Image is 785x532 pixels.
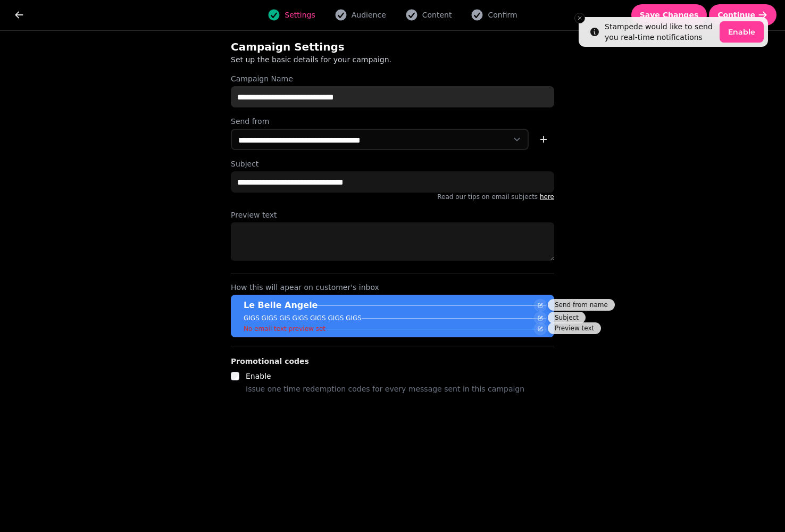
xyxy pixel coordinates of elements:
p: No email text preview set [244,325,325,333]
p: Le Belle Angele [244,299,318,312]
div: Preview text [548,322,601,334]
span: Content [422,10,452,20]
a: here [540,193,554,201]
label: Enable [246,372,271,380]
button: Close toast [574,13,585,23]
label: Subject [231,159,554,169]
span: Settings [285,10,315,20]
label: How this will apear on customer's inbox [231,282,554,293]
span: Audience [352,10,386,20]
div: Send from name [548,299,615,311]
p: Read our tips on email subjects [231,193,554,201]
h2: Campaign Settings [231,39,435,54]
button: go back [9,4,30,26]
label: Preview text [231,210,554,220]
p: Issue one time redemption codes for every message sent in this campaign [246,383,524,395]
label: Send from [231,116,554,127]
button: Enable [720,21,764,43]
p: Set up the basic details for your campaign. [231,54,503,65]
legend: Promotional codes [231,355,309,368]
div: Stampede would like to send you real-time notifications [605,21,715,43]
p: GIGS GIGS GIS GIGS GIGS GIGS GIGS [244,314,362,322]
div: Subject [548,312,586,323]
button: Continue [709,4,776,26]
button: Save Changes [631,4,707,26]
label: Campaign Name [231,73,554,84]
span: Confirm [488,10,517,20]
